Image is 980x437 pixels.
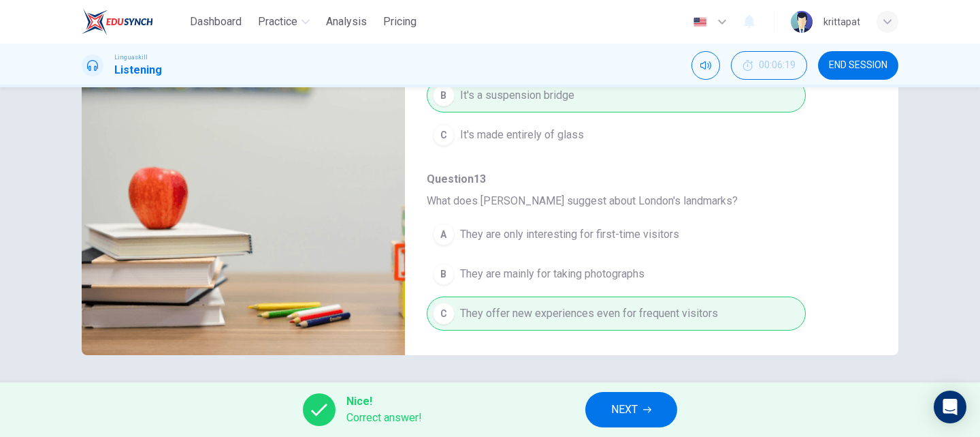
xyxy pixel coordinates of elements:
span: NEXT [611,400,638,419]
button: Pricing [378,10,422,34]
span: Practice [258,14,297,30]
img: EduSynch logo [82,8,153,35]
div: Mute [691,51,720,80]
span: 00:06:19 [759,60,796,71]
div: Hide [731,51,807,80]
button: Analysis [321,10,372,34]
span: What does [PERSON_NAME] suggest about London's landmarks? [427,193,855,209]
button: Practice [252,10,315,34]
span: Question 13 [427,171,855,187]
button: END SESSION [818,51,898,80]
button: NEXT [585,392,677,427]
h1: Listening [114,62,162,78]
a: EduSynch logo [82,8,184,35]
span: Linguaskill [114,52,148,62]
span: Dashboard [190,14,242,30]
button: Dashboard [184,10,247,34]
img: en [691,17,708,27]
span: Pricing [383,14,416,30]
div: Open Intercom Messenger [934,391,966,423]
button: 00:06:19 [731,51,807,80]
img: Listen to Sarah, a tour guide, talking about famous landmarks in London. [82,37,405,355]
span: Nice! [346,393,422,410]
img: Profile picture [791,11,813,33]
span: Analysis [326,14,367,30]
span: Correct answer! [346,410,422,426]
div: krittapat [823,14,860,30]
span: END SESSION [829,60,887,71]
